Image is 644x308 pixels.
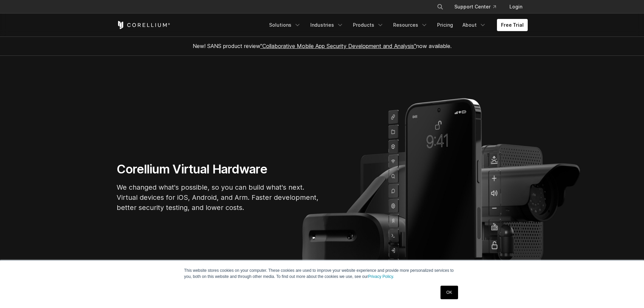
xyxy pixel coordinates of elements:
p: This website stores cookies on your computer. These cookies are used to improve your website expe... [184,267,460,280]
a: Corellium Home [117,21,170,29]
span: New! SANS product review now available. [193,43,452,49]
div: Navigation Menu [429,1,528,13]
a: About [458,19,490,31]
div: Navigation Menu [265,19,528,31]
a: "Collaborative Mobile App Security Development and Analysis" [260,43,416,49]
button: Search [434,1,446,13]
p: We changed what's possible, so you can build what's next. Virtual devices for iOS, Android, and A... [117,182,319,213]
a: Privacy Policy. [368,274,394,279]
a: Support Center [449,1,501,13]
h1: Corellium Virtual Hardware [117,162,319,177]
a: OK [440,286,458,299]
a: Login [504,1,528,13]
a: Products [349,19,388,31]
a: Solutions [265,19,305,31]
a: Industries [306,19,348,31]
a: Free Trial [497,19,528,31]
a: Resources [389,19,432,31]
a: Pricing [433,19,457,31]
